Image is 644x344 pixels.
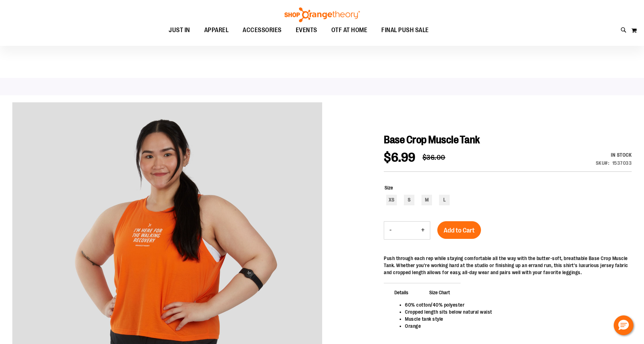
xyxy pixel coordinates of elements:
input: Product quantity [397,222,416,239]
div: Availability [596,151,632,158]
li: Muscle tank style [405,315,625,322]
strong: SKU [596,160,609,166]
span: Details [384,283,419,301]
div: M [421,195,432,205]
a: JUST IN [162,22,197,38]
button: Hello, have a question? Let’s chat. [614,315,633,335]
li: 60% cotton/40% polyester [405,301,625,308]
span: $36.00 [423,153,445,162]
div: 1537033 [612,159,632,167]
span: $6.99 [384,150,415,165]
button: Increase product quantity [416,222,430,239]
div: S [404,195,414,205]
span: OTF AT HOME [331,22,368,38]
a: ACCESSORIES [236,22,289,38]
button: Add to Cart [437,221,481,239]
span: FINAL PUSH SALE [381,22,429,38]
a: OTF AT HOME [324,22,375,38]
div: L [439,195,450,205]
span: ACCESSORIES [243,22,282,38]
span: EVENTS [296,22,317,38]
span: APPAREL [204,22,229,38]
span: Base Crop Muscle Tank [384,134,480,146]
div: Push through each rep while staying comfortable all the way with the butter-soft, breathable Base... [384,255,632,276]
a: FINAL PUSH SALE [374,22,436,38]
span: Size [384,185,393,191]
button: Decrease product quantity [384,222,397,239]
li: Orange [405,322,625,330]
div: XS [386,195,397,205]
span: Size Chart [419,283,461,301]
a: EVENTS [289,22,324,38]
a: APPAREL [197,22,236,38]
div: In stock [596,151,632,158]
li: Cropped length sits below natural waist [405,308,625,315]
span: Add to Cart [444,227,475,234]
img: Shop Orangetheory [283,7,361,22]
span: JUST IN [169,22,190,38]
